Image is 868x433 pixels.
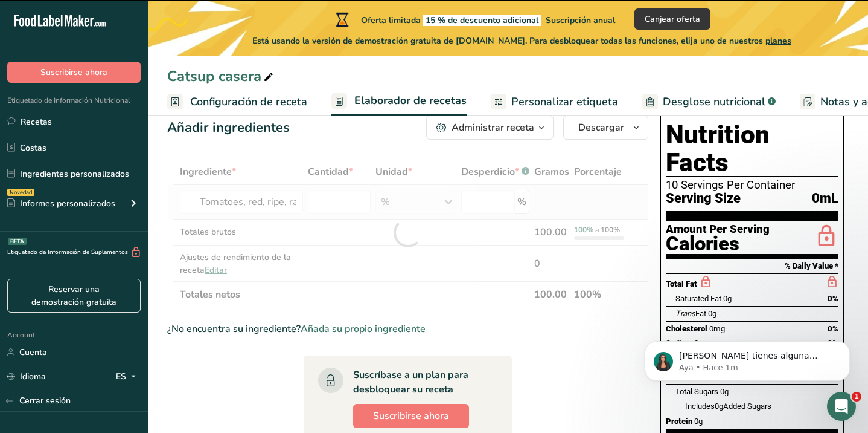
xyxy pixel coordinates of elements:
span: 0g [723,294,732,303]
iframe: Intercom notifications mensaje [627,316,868,400]
button: Suscribirse ahora [7,62,141,83]
div: Informes personalizados [7,197,115,210]
a: Idioma [7,366,46,387]
div: Amount Per Serving [666,224,770,235]
div: ¿No encuentra su ingrediente? [167,322,648,336]
span: Canjear oferta [645,13,700,25]
span: 0% [828,294,838,303]
span: planes [765,35,791,47]
iframe: Intercom live chat [827,392,856,421]
span: Descargar [578,120,624,135]
span: Elaborador de recetas [354,93,467,109]
div: Añadir ingredientes [167,118,290,138]
a: Personalizar etiqueta [491,88,618,116]
section: % Daily Value * [666,259,838,273]
span: Añada su propio ingrediente [301,322,426,336]
span: Total Fat [666,279,697,288]
a: Elaborador de recetas [331,87,467,116]
button: Suscribirse ahora [353,404,469,428]
span: Includes Added Sugars [685,402,771,411]
span: 0g [715,402,723,411]
span: Saturated Fat [675,294,721,303]
a: Desglose nutricional [642,88,776,116]
a: Configuración de receta [167,88,307,116]
span: Configuración de receta [190,94,307,110]
div: Oferta limitada [333,12,615,27]
div: 10 Servings Per Container [666,179,838,191]
span: 15 % de descuento adicional [423,15,541,26]
span: Serving Size [666,191,741,206]
span: Fat [675,309,706,318]
div: Suscríbase a un plan para desbloquear su receta [353,368,488,397]
div: ES [116,370,141,384]
span: Protein [666,417,692,426]
span: Suscribirse ahora [40,66,107,79]
span: 1 [852,392,861,402]
div: Calories [666,235,770,253]
div: Catsup casera [167,65,276,87]
span: 0g [708,309,716,318]
span: Está usando la versión de demostración gratuita de [DOMAIN_NAME]. Para desbloquear todas las func... [252,34,791,47]
button: Canjear oferta [634,8,710,30]
div: Administrar receta [452,120,534,135]
button: Administrar receta [426,116,554,140]
span: Suscribirse ahora [373,409,449,423]
div: Novedad [7,189,34,196]
a: Reservar una demostración gratuita [7,279,141,313]
span: Suscripción anual [546,15,615,26]
div: BETA [8,238,27,245]
span: Desglose nutricional [663,94,765,110]
span: 0mL [812,191,838,206]
button: Descargar [563,116,648,140]
h1: Nutrition Facts [666,121,838,177]
i: Trans [675,309,695,318]
span: Personalizar etiqueta [511,94,618,110]
span: 0g [694,417,703,426]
